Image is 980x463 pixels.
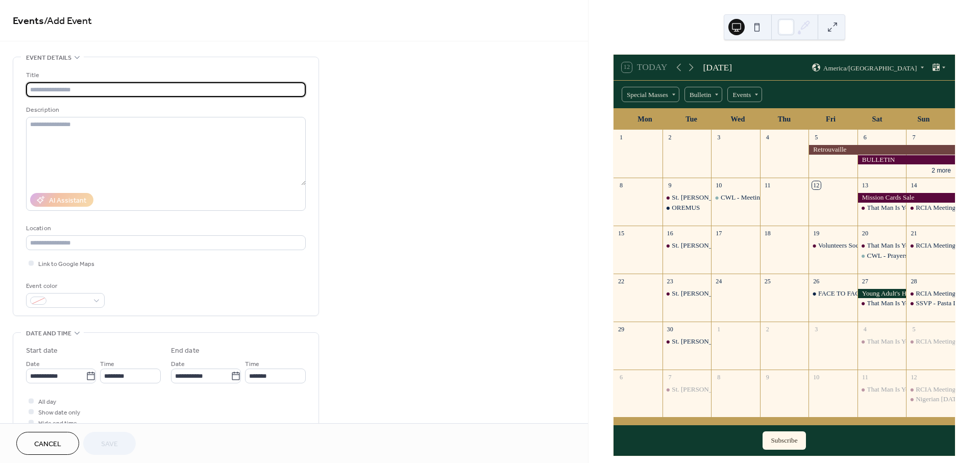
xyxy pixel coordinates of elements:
[857,193,955,202] div: Mission Cards Sale
[38,259,94,270] span: Link to Google Maps
[812,277,821,285] div: 26
[857,203,906,212] div: That Man Is You
[715,229,723,237] div: 17
[711,193,760,202] div: CWL - Meeting
[867,299,913,308] div: That Man Is You
[910,373,918,381] div: 12
[703,61,732,74] div: [DATE]
[715,133,723,142] div: 3
[171,359,185,370] span: Date
[857,337,906,346] div: That Man Is You
[823,64,917,71] span: America/[GEOGRAPHIC_DATA]
[668,109,715,130] div: Tue
[34,439,61,450] span: Cancel
[857,289,906,298] div: Young Adult's Hike
[906,337,955,346] div: RCIA Meetings
[666,325,674,333] div: 30
[26,223,304,234] div: Location
[666,277,674,285] div: 23
[715,373,723,381] div: 8
[763,133,772,142] div: 4
[867,385,913,394] div: That Man Is You
[861,133,869,142] div: 6
[861,229,869,237] div: 20
[617,181,626,190] div: 8
[763,229,772,237] div: 18
[617,373,626,381] div: 6
[715,325,723,333] div: 1
[100,359,114,370] span: Time
[721,193,764,202] div: CWL - Meeting
[26,105,304,115] div: Description
[910,133,918,142] div: 7
[663,337,712,346] div: St. Anthony's Prayer Group
[38,407,80,418] span: Show date only
[763,277,772,285] div: 25
[857,385,906,394] div: That Man Is You
[910,229,918,237] div: 21
[672,289,776,298] div: St. [PERSON_NAME]'s Prayer Group
[857,241,906,250] div: That Man Is You
[807,109,854,130] div: Fri
[861,181,869,190] div: 13
[672,337,776,346] div: St. [PERSON_NAME]'s Prayer Group
[666,133,674,142] div: 2
[818,241,904,250] div: Volunteers Social Night Potluck
[906,395,955,404] div: Nigerian Thanksgiving Mass
[916,299,972,308] div: SSVP - Pasta Dinner
[854,109,900,130] div: Sat
[663,385,712,394] div: St. Anthony's Prayer Group
[812,373,821,381] div: 10
[861,277,869,285] div: 27
[818,289,890,298] div: FACE TO FACE NIGHTS
[916,203,958,212] div: RCIA Meetings
[763,325,772,333] div: 2
[171,346,200,356] div: End date
[663,193,712,202] div: St. Anthony's Prayer Group
[867,251,938,260] div: CWL - Prayers & Squares
[906,203,955,212] div: RCIA Meetings
[916,385,958,394] div: RCIA Meetings
[617,133,626,142] div: 1
[715,109,761,130] div: Wed
[44,11,92,31] span: / Add Event
[927,165,955,175] button: 2 more
[867,337,913,346] div: That Man Is You
[617,229,626,237] div: 15
[245,359,259,370] span: Time
[672,241,776,250] div: St. [PERSON_NAME]'s Prayer Group
[715,277,723,285] div: 24
[672,385,776,394] div: St. [PERSON_NAME]'s Prayer Group
[861,325,869,333] div: 4
[910,181,918,190] div: 14
[16,432,79,455] button: Cancel
[910,325,918,333] div: 5
[857,299,906,308] div: That Man Is You
[672,203,700,212] div: OREMUS
[916,241,958,250] div: RCIA Meetings
[763,431,805,450] button: Subscribe
[906,241,955,250] div: RCIA Meetings
[672,193,776,202] div: St. [PERSON_NAME]'s Prayer Group
[812,325,821,333] div: 3
[26,281,103,291] div: Event color
[808,241,857,250] div: Volunteers Social Night Potluck
[663,203,712,212] div: OREMUS
[13,11,44,31] a: Events
[812,229,821,237] div: 19
[763,373,772,381] div: 9
[812,133,821,142] div: 5
[900,109,947,130] div: Sun
[906,289,955,298] div: RCIA Meetings
[857,155,955,164] div: BULLETIN
[663,241,712,250] div: St. Anthony's Prayer Group
[861,373,869,381] div: 11
[761,109,807,130] div: Thu
[26,70,304,81] div: Title
[867,241,913,250] div: That Man Is You
[906,385,955,394] div: RCIA Meetings
[666,373,674,381] div: 7
[617,277,626,285] div: 22
[906,299,955,308] div: SSVP - Pasta Dinner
